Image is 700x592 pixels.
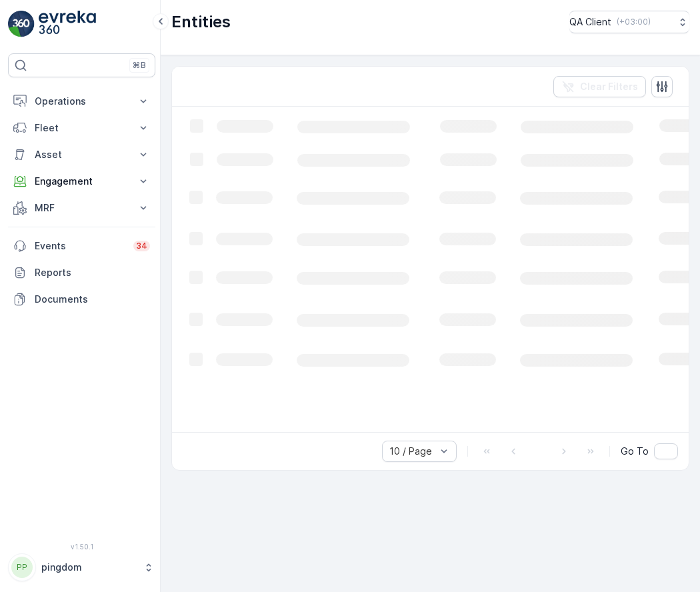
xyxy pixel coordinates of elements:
[35,293,150,306] p: Documents
[8,543,155,551] span: v 1.50.1
[553,76,646,97] button: Clear Filters
[35,239,125,253] p: Events
[8,11,35,37] img: logo
[136,241,147,251] p: 34
[11,557,33,578] div: PP
[569,11,689,33] button: QA Client(+03:00)
[8,553,155,581] button: PPpingdom
[39,11,96,37] img: logo_light-DOdMpM7g.png
[8,141,155,168] button: Asset
[580,80,638,93] p: Clear Filters
[8,195,155,221] button: MRF
[35,175,129,188] p: Engagement
[35,266,150,279] p: Reports
[569,15,611,29] p: QA Client
[171,11,231,33] p: Entities
[35,148,129,161] p: Asset
[8,115,155,141] button: Fleet
[133,60,146,71] p: ⌘B
[8,168,155,195] button: Engagement
[41,561,137,574] p: pingdom
[35,201,129,215] p: MRF
[621,445,649,458] span: Go To
[617,17,651,27] p: ( +03:00 )
[35,121,129,135] p: Fleet
[8,259,155,286] a: Reports
[8,88,155,115] button: Operations
[8,286,155,313] a: Documents
[8,233,155,259] a: Events34
[35,95,129,108] p: Operations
